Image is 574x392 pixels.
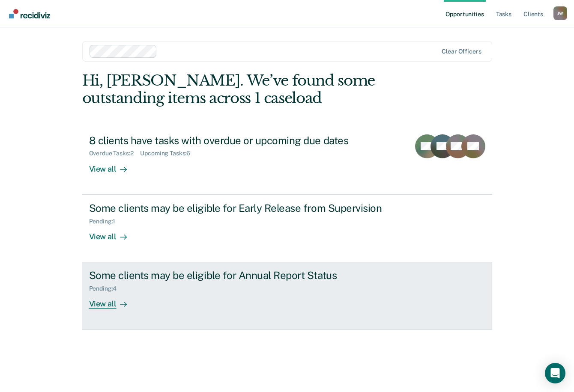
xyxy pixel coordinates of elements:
div: Overdue Tasks : 2 [89,150,141,157]
img: Recidiviz [9,9,50,18]
button: Profile dropdown button [553,6,567,20]
div: View all [89,292,137,309]
div: Clear officers [442,48,481,55]
div: Upcoming Tasks : 6 [140,150,197,157]
div: View all [89,157,137,174]
div: Some clients may be eligible for Annual Report Status [89,269,390,282]
div: Hi, [PERSON_NAME]. We’ve found some outstanding items across 1 caseload [82,72,410,107]
div: Pending : 1 [89,218,123,225]
div: Open Intercom Messenger [545,363,565,383]
a: 8 clients have tasks with overdue or upcoming due datesOverdue Tasks:2Upcoming Tasks:6View all [82,128,492,195]
div: View all [89,225,137,241]
div: 8 clients have tasks with overdue or upcoming due dates [89,134,390,147]
div: Some clients may be eligible for Early Release from Supervision [89,202,390,214]
a: Some clients may be eligible for Annual Report StatusPending:4View all [82,262,492,330]
div: Pending : 4 [89,285,124,292]
a: Some clients may be eligible for Early Release from SupervisionPending:1View all [82,195,492,262]
div: J W [553,6,567,20]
